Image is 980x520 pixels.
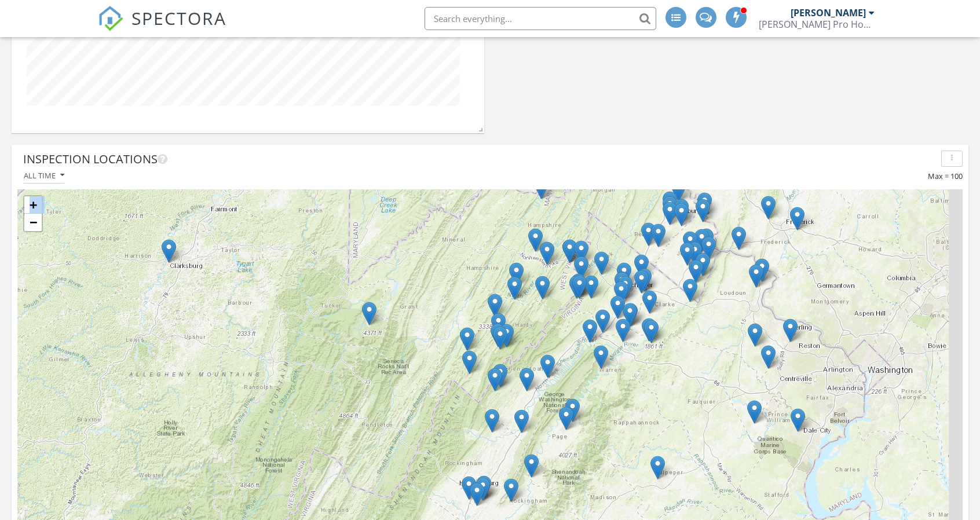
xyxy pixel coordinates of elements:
span: SPECTORA [131,6,226,30]
a: SPECTORA [98,16,226,40]
a: Zoom out [24,214,42,231]
button: All time [23,168,65,184]
span: Max = 100 [928,171,963,181]
div: Ellingwood Pro Home Inspections [759,19,875,30]
a: Zoom in [24,196,42,214]
div: All time [24,171,64,180]
div: Inspection Locations [23,151,937,168]
img: The Best Home Inspection Software - Spectora [98,6,123,31]
div: [PERSON_NAME] [791,7,866,19]
input: Search everything... [425,7,656,30]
